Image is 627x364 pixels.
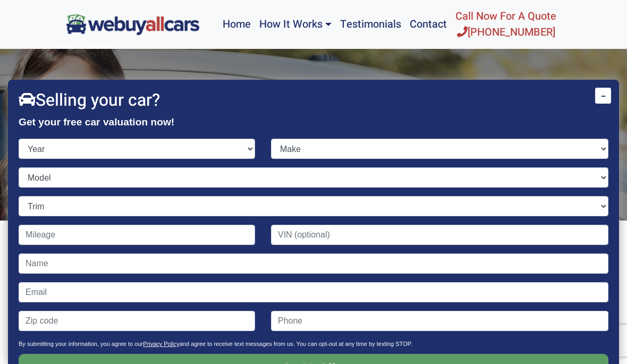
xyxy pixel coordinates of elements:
p: By submitting your information, you agree to our and agree to receive text messages from us. You ... [19,340,608,354]
a: Testimonials [336,4,405,45]
input: Mileage [19,225,255,245]
input: VIN (optional) [271,225,608,245]
a: Call Now For A Quote[PHONE_NUMBER] [451,4,561,45]
input: Email [19,282,608,302]
img: We Buy All Cars in NJ logo [66,14,199,35]
input: Phone [271,311,608,331]
h2: Selling your car? [19,90,608,111]
a: Contact [405,4,451,45]
input: Zip code [19,311,255,331]
a: Privacy Policy [143,341,179,347]
input: Name [19,253,608,274]
a: How It Works [255,4,336,45]
strong: Get your free car valuation now! [19,116,174,128]
a: Home [218,4,255,45]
